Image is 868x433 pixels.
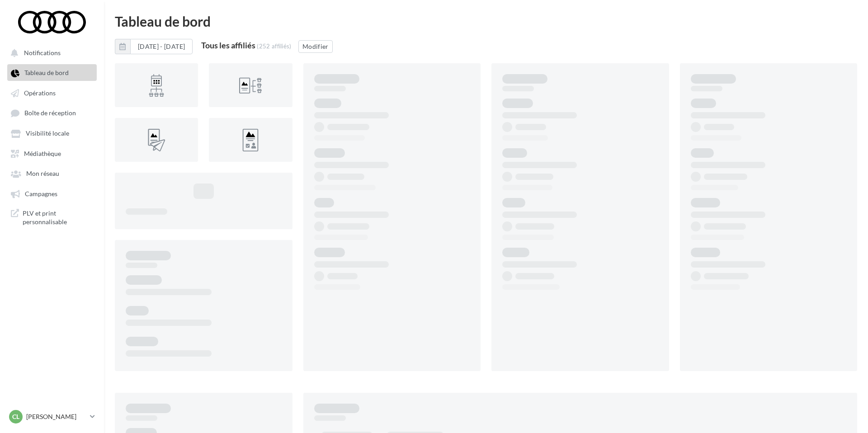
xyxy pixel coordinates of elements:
[24,69,69,77] span: Tableau de bord
[24,89,56,97] span: Opérations
[201,41,255,49] div: Tous les affiliés
[5,44,95,61] button: Notifications
[5,145,99,161] a: Médiathèque
[130,39,193,54] button: [DATE] - [DATE]
[5,85,99,101] a: Opérations
[23,209,93,226] span: PLV et print personnalisable
[26,130,69,137] span: Visibilité locale
[5,185,99,202] a: Campagnes
[24,109,76,117] span: Boîte de réception
[298,40,333,53] button: Modifier
[24,150,61,157] span: Médiathèque
[5,125,99,141] a: Visibilité locale
[115,39,193,54] button: [DATE] - [DATE]
[5,205,99,230] a: PLV et print personnalisable
[5,64,99,80] a: Tableau de bord
[12,412,19,421] span: Cl
[115,14,857,28] div: Tableau de bord
[257,42,292,50] div: (252 affiliés)
[26,412,86,421] p: [PERSON_NAME]
[26,170,59,178] span: Mon réseau
[24,49,61,56] span: Notifications
[5,165,99,181] a: Mon réseau
[7,408,97,425] a: Cl [PERSON_NAME]
[25,190,57,198] span: Campagnes
[5,104,99,121] a: Boîte de réception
